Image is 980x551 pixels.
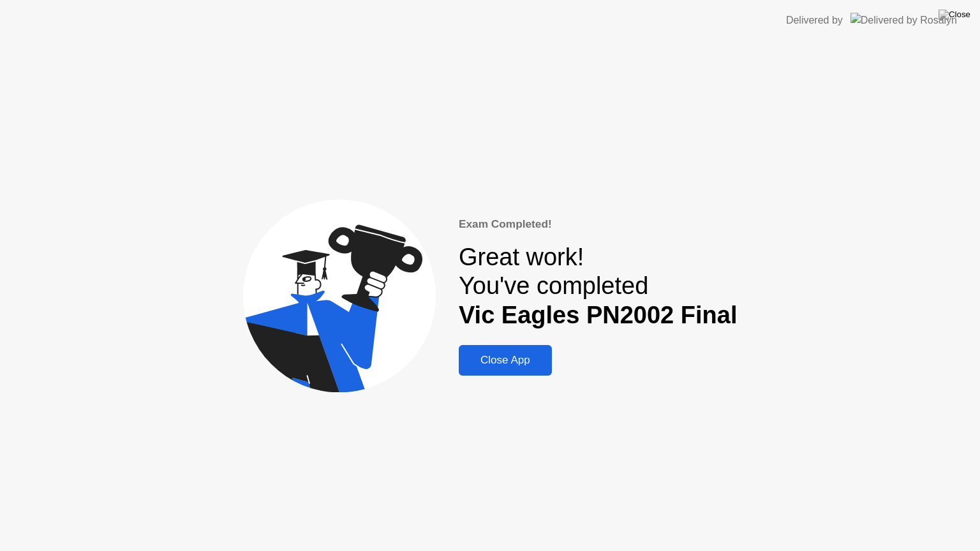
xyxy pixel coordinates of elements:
div: Great work! You've completed [459,243,738,330]
b: Vic Eagles PN2002 Final [459,302,738,328]
div: Delivered by [786,13,843,28]
div: Exam Completed! [459,216,738,233]
button: Close App [459,345,552,376]
img: Close [939,10,970,20]
div: Close App [463,354,548,367]
img: Delivered by Rosalyn [850,13,957,27]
